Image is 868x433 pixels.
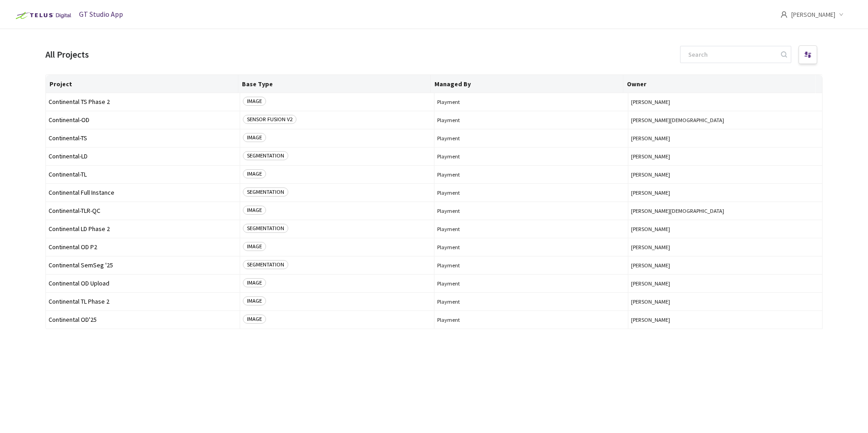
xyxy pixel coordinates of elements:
[631,98,819,105] button: [PERSON_NAME]
[631,207,819,214] button: [PERSON_NAME][DEMOGRAPHIC_DATA]
[780,11,788,18] span: user
[49,207,237,214] span: Continental-TLR-QC
[683,46,779,63] input: Search
[631,153,819,160] button: [PERSON_NAME]
[243,133,266,142] span: IMAGE
[11,8,74,23] img: Telus
[243,206,266,215] span: IMAGE
[631,298,819,305] button: [PERSON_NAME]
[49,98,237,105] span: Continental TS Phase 2
[238,75,431,93] th: Base Type
[243,187,288,197] span: SEGMENTATION
[45,48,89,61] div: All Projects
[839,12,843,17] span: down
[49,316,237,323] span: Continental OD'25
[631,244,819,251] button: [PERSON_NAME]
[49,171,237,178] span: Continental-TL
[243,151,288,160] span: SEGMENTATION
[437,117,626,123] span: Playment
[437,226,626,232] span: Playment
[431,75,623,93] th: Managed By
[79,10,123,19] span: GT Studio App
[437,135,626,142] span: Playment
[49,244,237,251] span: Continental OD P2
[243,115,296,124] span: SENSOR FUSION V2
[631,280,819,287] button: [PERSON_NAME]
[437,298,626,305] span: Playment
[49,135,237,142] span: Continental-TS
[437,244,626,251] span: Playment
[623,75,816,93] th: Owner
[49,262,237,269] span: Continental SemSeg '25
[49,117,237,123] span: Continental-OD
[243,278,266,287] span: IMAGE
[437,207,626,214] span: Playment
[631,171,819,178] button: [PERSON_NAME]
[631,316,819,323] button: [PERSON_NAME]
[631,262,819,269] button: [PERSON_NAME]
[46,75,238,93] th: Project
[437,280,626,287] span: Playment
[437,316,626,323] span: Playment
[243,315,266,324] span: IMAGE
[243,169,266,178] span: IMAGE
[631,189,819,196] button: [PERSON_NAME]
[49,153,237,160] span: Continental-LD
[49,298,237,305] span: Continental TL Phase 2
[49,226,237,232] span: Continental LD Phase 2
[49,189,237,196] span: Continental Full Instance
[631,226,819,232] button: [PERSON_NAME]
[243,97,266,106] span: IMAGE
[631,135,819,142] button: [PERSON_NAME]
[437,98,626,105] span: Playment
[631,117,819,123] button: [PERSON_NAME][DEMOGRAPHIC_DATA]
[243,260,288,269] span: SEGMENTATION
[49,280,237,287] span: Continental OD Upload
[437,153,626,160] span: Playment
[243,224,288,233] span: SEGMENTATION
[437,171,626,178] span: Playment
[437,262,626,269] span: Playment
[243,296,266,305] span: IMAGE
[437,189,626,196] span: Playment
[243,242,266,251] span: IMAGE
